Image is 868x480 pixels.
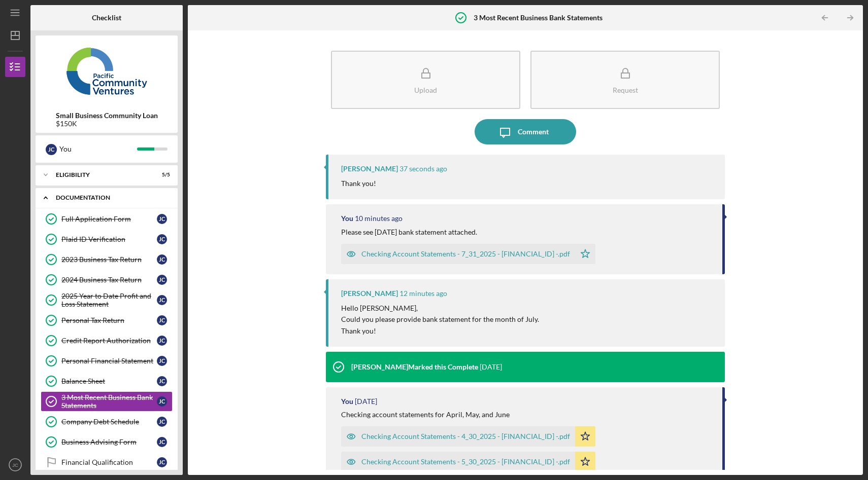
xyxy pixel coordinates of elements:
div: 2025 Year to Date Profit and Loss Statement [61,292,157,308]
div: J C [157,376,167,386]
div: Company Debt Schedule [61,418,157,426]
button: Checking Account Statements - 5_30_2025 - [FINANCIAL_ID] -.pdf [341,452,595,472]
time: 2025-08-13 19:39 [355,214,403,223]
div: J C [157,315,167,325]
div: J C [157,275,167,285]
img: Product logo [36,41,178,101]
a: Company Debt ScheduleJC [41,412,173,432]
div: Eligibility [56,172,145,178]
div: Upload [414,86,437,94]
div: J C [157,396,167,407]
button: Request [530,51,720,109]
div: Documentation [56,195,165,201]
div: J C [157,295,167,305]
time: 2025-08-13 19:36 [399,289,447,298]
div: Credit Report Authorization [61,337,157,345]
text: JC [12,462,18,468]
div: Checking Account Statements - 4_30_2025 - [FINANCIAL_ID] -.pdf [361,432,570,440]
div: [PERSON_NAME] [341,289,398,298]
div: [PERSON_NAME] [341,165,398,173]
div: J C [157,356,167,366]
p: Thank you! [341,178,376,189]
div: You [341,214,353,223]
div: Personal Tax Return [61,316,157,324]
div: J C [157,457,167,467]
div: You [59,140,137,158]
div: Please see [DATE] bank statement attached. [341,228,477,236]
div: J C [46,144,57,155]
button: Upload [331,51,520,109]
div: Comment [518,119,549,144]
div: $150K [56,120,158,128]
div: Checking Account Statements - 7_31_2025 - [FINANCIAL_ID] -.pdf [361,250,570,258]
a: 3 Most Recent Business Bank StatementsJC [41,391,173,412]
a: Full Application FormJC [41,209,173,229]
button: Checking Account Statements - 4_30_2025 - [FINANCIAL_ID] -.pdf [341,426,595,447]
a: Credit Report AuthorizationJC [41,330,173,351]
div: Personal Financial Statement [61,357,157,365]
div: J C [157,254,167,265]
a: Balance SheetJC [41,371,173,391]
div: 2024 Business Tax Return [61,276,157,284]
p: Hello [PERSON_NAME], Could you please provide bank statement for the month of July. Thank you! [341,303,539,337]
b: 3 Most Recent Business Bank Statements [474,14,603,22]
div: J C [157,437,167,447]
div: Financial Qualification [61,458,157,466]
time: 2025-07-18 20:24 [355,397,377,405]
time: 2025-07-31 02:32 [480,363,502,371]
b: Small Business Community Loan [56,112,158,120]
div: J C [157,214,167,224]
div: 2023 Business Tax Return [61,255,157,264]
div: Checking account statements for April, May, and June [341,411,510,419]
div: Full Application Form [61,215,157,223]
div: Checking Account Statements - 5_30_2025 - [FINANCIAL_ID] -.pdf [361,458,570,466]
a: 2024 Business Tax ReturnJC [41,270,173,290]
a: Personal Financial StatementJC [41,351,173,371]
div: Business Advising Form [61,438,157,446]
div: Balance Sheet [61,377,157,385]
div: J C [157,417,167,427]
button: JC [5,455,25,475]
div: J C [157,336,167,346]
div: You [341,397,353,405]
div: [PERSON_NAME] Marked this Complete [351,363,478,371]
div: 5 / 5 [152,172,170,178]
button: Checking Account Statements - 7_31_2025 - [FINANCIAL_ID] -.pdf [341,244,595,264]
div: 3 Most Recent Business Bank Statements [61,393,157,410]
a: 2025 Year to Date Profit and Loss StatementJC [41,290,173,310]
a: Personal Tax ReturnJC [41,310,173,330]
a: 2023 Business Tax ReturnJC [41,249,173,270]
div: J C [157,234,167,244]
time: 2025-08-13 19:48 [399,165,447,173]
div: Plaid ID Verification [61,235,157,243]
div: Request [613,86,638,94]
button: Comment [475,119,576,144]
a: Plaid ID VerificationJC [41,229,173,249]
a: Business Advising FormJC [41,432,173,452]
b: Checklist [92,14,121,22]
a: Financial QualificationJC [41,452,173,472]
